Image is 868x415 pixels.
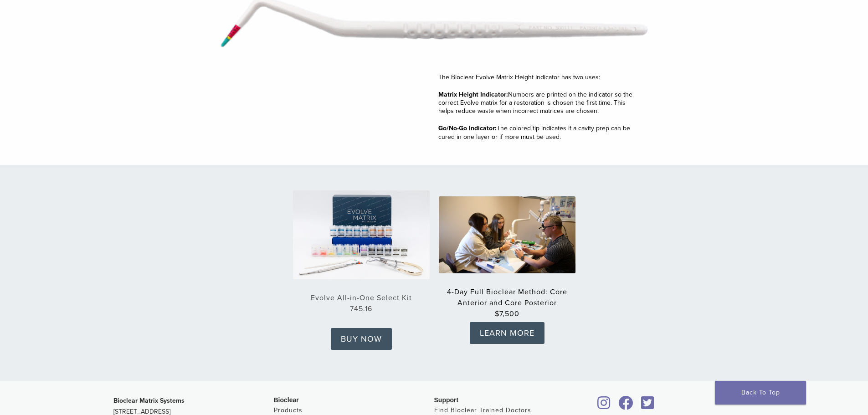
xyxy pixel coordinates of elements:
strong: 745.16 [293,303,430,314]
a: Bioclear [595,401,614,410]
p: The colored tip indicates if a cavity prep can be cured in one layer or if more must be used. [438,124,648,141]
strong: Matrix Height Indicator: [438,91,508,98]
a: Evolve All-in-One Select Kit745.16 [293,293,430,314]
span: Bioclear [274,396,299,404]
a: Back To Top [715,381,806,405]
a: Bioclear [638,401,657,410]
p: The Bioclear Evolve Matrix Height Indicator has two uses: [438,73,648,82]
strong: $7,500 [439,308,575,319]
a: Bioclear [616,401,637,410]
a: LEARN MORE [470,322,544,344]
strong: Go/No-Go Indicator: [438,124,497,132]
a: Products [274,406,303,414]
p: Numbers are printed on the indicator so the correct Evolve matrix for a restoration is chosen the... [438,91,648,116]
strong: Bioclear Matrix Systems [113,397,185,405]
span: Support [434,396,459,404]
a: 4-Day Full Bioclear Method: Core Anterior and Core Posterior$7,500 [439,287,575,319]
a: BUY NOW [331,328,392,350]
a: Find Bioclear Trained Doctors [434,406,531,414]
